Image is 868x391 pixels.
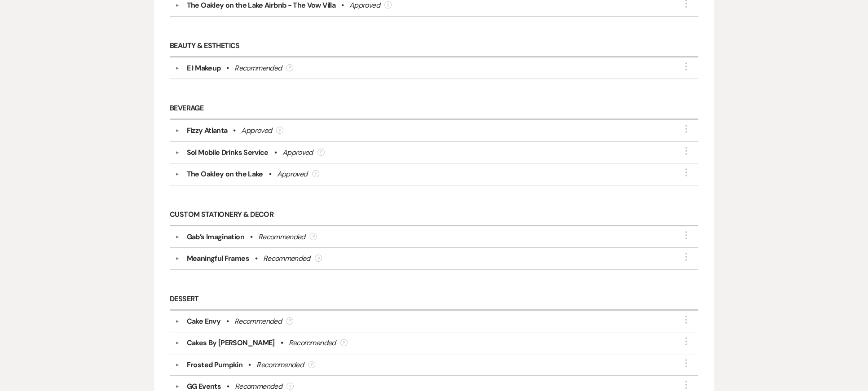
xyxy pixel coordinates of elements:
[172,319,183,324] button: ▼
[317,149,325,156] div: ?
[172,384,183,389] button: ▼
[172,66,183,70] button: ▼
[187,232,244,242] div: Gab’s Imagination
[308,361,315,368] div: ?
[187,316,220,327] div: Cake Envy
[172,150,183,155] button: ▼
[226,316,229,327] b: •
[256,360,304,370] div: Recommended
[187,360,242,370] div: Frosted Pumpkin
[276,127,283,134] div: ?
[258,232,305,242] div: Recommended
[187,63,221,74] div: E I Makeup
[289,338,336,348] div: Recommended
[234,63,282,74] div: Recommended
[170,98,698,120] h6: Beverage
[384,1,392,9] div: ?
[255,253,257,264] b: •
[263,253,310,264] div: Recommended
[233,125,235,136] b: •
[172,3,183,8] button: ▼
[187,125,228,136] div: Fizzy Atlanta
[172,363,183,367] button: ▼
[187,338,275,348] div: Cakes By [PERSON_NAME]
[274,147,277,158] b: •
[187,169,263,180] div: The Oakley on the Lake
[172,172,183,176] button: ▼
[172,235,183,239] button: ▼
[241,125,272,136] div: Approved
[187,253,249,264] div: Meaningful Frames
[172,341,183,345] button: ▼
[187,147,269,158] div: Sol Mobile Drinks Service
[280,338,282,348] b: •
[315,255,322,262] div: ?
[226,63,229,74] b: •
[277,169,308,180] div: Approved
[234,316,282,327] div: Recommended
[248,360,251,370] b: •
[170,204,698,226] h6: Custom Stationery & Decor
[282,147,313,158] div: Approved
[340,339,348,346] div: ?
[286,64,293,71] div: ?
[172,256,183,261] button: ▼
[286,317,293,325] div: ?
[286,382,294,390] div: ?
[250,232,252,242] b: •
[312,170,319,177] div: ?
[170,35,698,57] h6: Beauty & Esthetics
[170,289,698,311] h6: Dessert
[310,233,317,240] div: ?
[269,169,271,180] b: •
[172,128,183,133] button: ▼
